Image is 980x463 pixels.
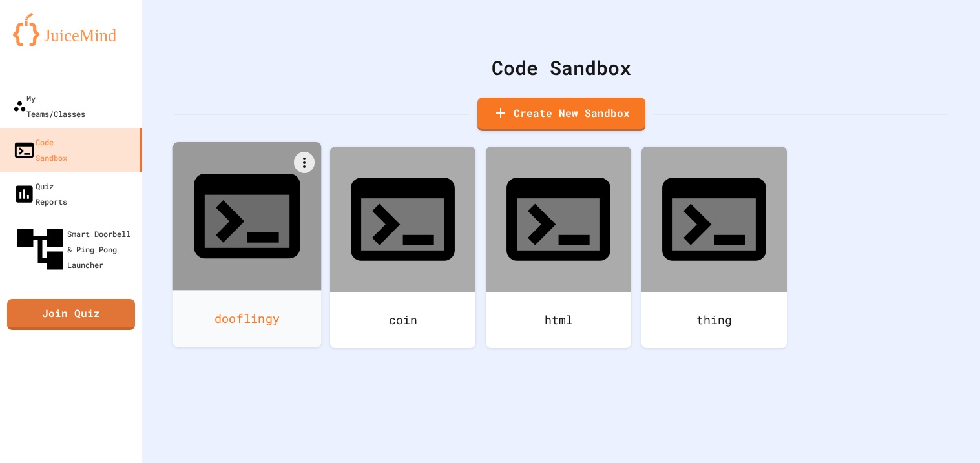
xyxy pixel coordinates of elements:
a: dooflingy [173,142,322,347]
div: Quiz Reports [13,178,67,209]
img: logo-orange.svg [13,13,129,46]
div: My Teams/Classes [13,90,85,121]
div: thing [641,292,787,348]
div: Code Sandbox [174,53,948,82]
a: Create New Sandbox [477,98,645,131]
div: html [486,292,631,348]
a: html [486,147,631,348]
a: coin [330,147,475,348]
div: dooflingy [173,290,322,347]
div: Smart Doorbell & Ping Pong Launcher [13,222,137,276]
div: coin [330,292,475,348]
a: Join Quiz [7,299,135,330]
div: Code Sandbox [13,134,67,165]
a: thing [641,147,787,348]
